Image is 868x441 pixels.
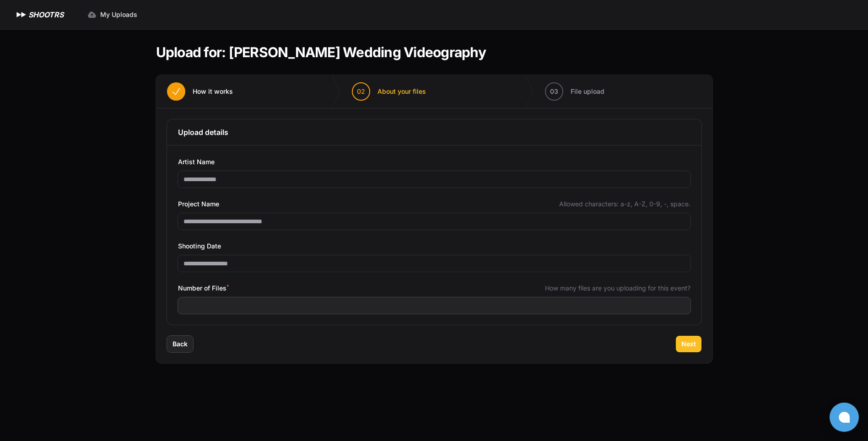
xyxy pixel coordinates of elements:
span: Artist Name [178,156,215,167]
span: About your files [377,87,426,96]
button: 03 File upload [534,75,615,108]
img: SHOOTRS [15,9,28,20]
span: Project Name [178,199,219,210]
button: Open chat window [830,403,859,432]
span: Number of Files [178,283,229,294]
button: Back [167,336,193,352]
h3: Upload details [178,127,690,138]
span: My Uploads [100,10,137,19]
h1: Upload for: [PERSON_NAME] Wedding Videography [156,44,486,60]
span: Allowed characters: a-z, A-Z, 0-9, -, space. [559,199,690,209]
a: SHOOTRS SHOOTRS [15,9,64,20]
span: 02 [357,87,365,96]
span: Back [173,339,188,349]
button: Next [676,336,701,352]
button: How it works [156,75,244,108]
span: How many files are you uploading for this event? [545,284,690,293]
span: 03 [550,87,558,96]
span: Next [681,339,696,349]
a: My Uploads [82,6,143,23]
span: How it works [193,87,233,96]
h1: SHOOTRS [28,9,64,20]
button: 02 About your files [341,75,437,108]
span: File upload [571,87,604,96]
span: Shooting Date [178,241,221,252]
